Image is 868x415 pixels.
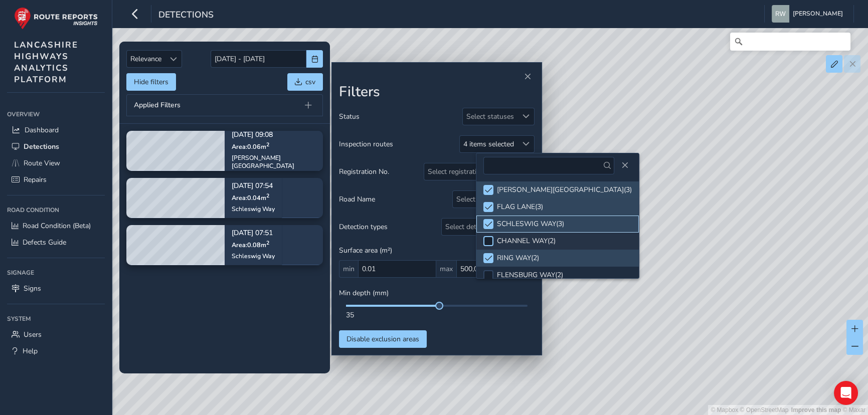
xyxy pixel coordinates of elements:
a: Road Condition (Beta) [7,218,105,234]
span: csv [305,77,315,87]
span: Area: 0.08 m [232,240,269,249]
div: Signage [7,265,105,280]
span: Road Name [339,194,375,204]
button: csv [287,73,323,91]
div: Select road names [453,191,517,207]
button: Close [520,70,535,84]
span: max [436,260,456,278]
input: 0 [456,260,535,278]
a: Route View [7,155,105,171]
span: Detection types [339,222,388,232]
a: Defects Guide [7,234,105,251]
span: Surface area (m²) [339,246,392,255]
span: Signs [24,284,41,293]
span: [PERSON_NAME] [793,5,843,23]
a: Dashboard [7,122,105,138]
sup: 2 [266,239,269,246]
div: Schleswig Way [232,204,275,213]
a: Signs [7,280,105,297]
span: Applied Filters [134,102,181,109]
button: Close [618,158,632,172]
sup: 2 [266,191,269,199]
span: Detections [24,142,59,151]
span: Relevance [127,51,165,67]
span: Help [23,346,38,356]
div: RING WAY ( 2 ) [497,253,539,263]
div: [PERSON_NAME][GEOGRAPHIC_DATA] [232,153,316,169]
div: FLAG LANE ( 3 ) [497,202,543,212]
span: Defects Guide [23,238,66,247]
a: Repairs [7,171,105,188]
div: 4 items selected [460,136,517,152]
sup: 2 [266,140,269,148]
span: Inspection routes [339,139,393,149]
span: Repairs [24,175,47,184]
span: Min depth (mm) [339,288,389,298]
img: diamond-layout [772,5,789,23]
p: [DATE] 09:08 [232,131,316,138]
div: [PERSON_NAME][GEOGRAPHIC_DATA] ( 3 ) [497,185,632,194]
span: Status [339,112,360,121]
p: [DATE] 07:54 [232,182,275,189]
div: Open Intercom Messenger [834,381,858,405]
div: Sort by Date [165,51,182,67]
button: [PERSON_NAME] [772,5,846,23]
button: Hide filters [126,73,176,91]
p: [DATE] 07:51 [232,230,275,237]
span: Dashboard [25,125,59,135]
div: Overview [7,107,105,122]
div: CHANNEL WAY ( 2 ) [497,236,556,246]
div: System [7,311,105,326]
img: rr logo [14,7,98,30]
a: Detections [7,138,105,155]
input: Search [730,33,850,51]
span: Registration No. [339,167,389,176]
div: 35 [346,310,528,320]
div: FLENSBURG WAY ( 2 ) [497,270,563,280]
span: Road Condition (Beta) [23,221,91,231]
span: Users [24,330,42,339]
h2: Filters [339,84,535,101]
div: Schleswig Way [232,252,275,260]
input: 0 [358,260,436,278]
div: SCHLESWIG WAY ( 3 ) [497,219,564,229]
button: Disable exclusion areas [339,330,427,348]
span: Route View [24,158,60,168]
div: Select registration numbers [424,163,517,180]
a: Help [7,343,105,359]
span: min [339,260,358,278]
div: Select detection types [442,219,517,235]
a: Users [7,326,105,343]
span: LANCASHIRE HIGHWAYS ANALYTICS PLATFORM [14,39,78,85]
span: Detections [158,9,214,23]
div: Road Condition [7,202,105,218]
span: Area: 0.06 m [232,142,269,150]
span: Area: 0.04 m [232,193,269,201]
div: Select statuses [463,108,517,125]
